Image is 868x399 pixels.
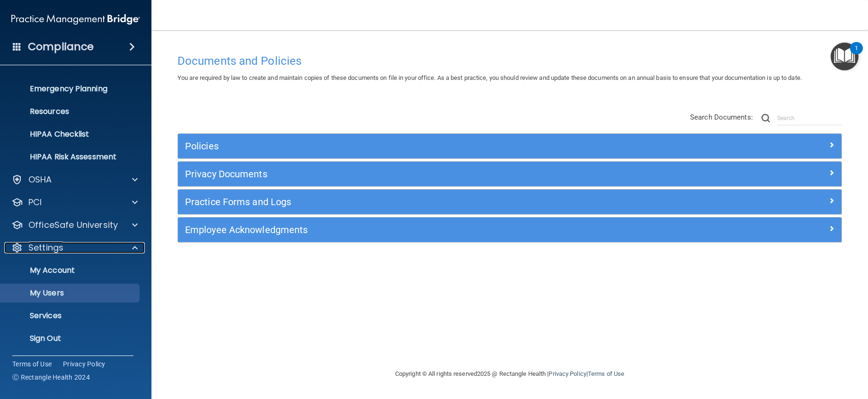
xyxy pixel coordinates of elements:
[6,130,135,139] p: HIPAA Checklist
[185,197,669,207] h5: Practice Forms and Logs
[6,84,135,94] p: Emergency Planning
[185,169,669,179] h5: Privacy Documents
[185,194,834,209] a: Practice Forms and Logs
[11,219,138,231] a: OfficeSafe University
[28,197,42,208] p: PCI
[28,174,52,185] p: OSHA
[6,334,135,343] p: Sign Out
[6,61,135,71] p: Business Associates
[6,311,135,321] p: Services
[28,219,118,231] p: OfficeSafe University
[185,166,834,182] a: Privacy Documents
[6,107,135,116] p: Resources
[185,141,669,151] h5: Policies
[185,225,669,235] h5: Employee Acknowledgments
[185,139,834,154] a: Policies
[588,370,624,377] a: Terms of Use
[63,359,106,369] a: Privacy Policy
[11,10,140,29] img: PMB logo
[11,174,138,185] a: OSHA
[12,373,90,382] span: Ⓒ Rectangle Health 2024
[6,266,135,275] p: My Account
[855,48,858,61] div: 1
[177,74,802,81] span: You are required by law to create and maintain copies of these documents on file in your office. ...
[6,152,135,162] p: HIPAA Risk Assessment
[549,370,586,377] a: Privacy Policy
[6,288,135,298] p: My Users
[831,43,859,70] button: Open Resource Center, 1 new notification
[12,359,52,369] a: Terms of Use
[28,242,63,253] p: Settings
[185,222,834,237] a: Employee Acknowledgments
[762,114,770,122] img: ic-search.3b580494.png
[177,55,842,67] h4: Documents and Policies
[11,242,138,253] a: Settings
[690,113,753,121] span: Search Documents:
[28,40,94,53] h4: Compliance
[337,359,682,389] div: Copyright © All rights reserved 2025 @ Rectangle Health | |
[777,111,842,125] input: Search
[11,197,138,208] a: PCI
